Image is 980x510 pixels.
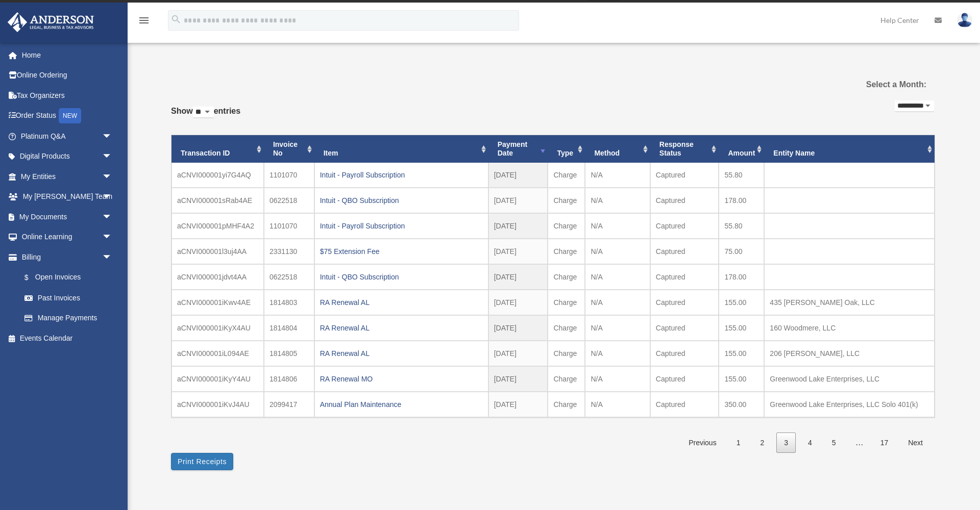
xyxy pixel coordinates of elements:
select: Showentries [193,107,214,118]
a: Digital Productsarrow_drop_down [7,146,128,167]
a: Online Ordering [7,65,128,86]
a: Manage Payments [14,308,128,328]
span: arrow_drop_down [102,207,122,227]
div: RA Renewal MO [320,372,483,386]
td: 350.00 [719,392,764,417]
td: aCNVI000001jdvt4AA [171,264,264,290]
div: Intuit - Payroll Subscription [320,219,483,233]
i: menu [138,14,150,27]
td: N/A [585,163,650,188]
th: Type: activate to sort column ascending [548,135,585,163]
th: Payment Date: activate to sort column ascending [488,135,548,163]
div: RA Renewal AL [320,295,483,310]
a: My [PERSON_NAME] Teamarrow_drop_down [7,187,128,207]
td: aCNVI000001iKyX4AU [171,315,264,341]
label: Show entries [171,104,240,129]
label: Select a Month: [815,78,926,92]
td: [DATE] [488,239,548,264]
td: Charge [548,366,585,392]
a: $Open Invoices [14,267,128,288]
div: Intuit - QBO Subscription [320,193,483,208]
td: Captured [650,341,719,366]
div: Intuit - Payroll Subscription [320,168,483,182]
div: RA Renewal AL [320,346,483,361]
a: My Documentsarrow_drop_down [7,207,128,227]
td: 155.00 [719,341,764,366]
a: Billingarrow_drop_down [7,247,128,267]
td: aCNVI000001l3uj4AA [171,239,264,264]
td: aCNVI000001sRab4AE [171,188,264,213]
span: arrow_drop_down [102,166,122,187]
span: arrow_drop_down [102,126,122,147]
div: RA Renewal AL [320,321,483,335]
td: 155.00 [719,315,764,341]
th: Response Status: activate to sort column ascending [650,135,719,163]
td: 0622518 [264,188,314,213]
td: 1814804 [264,315,314,341]
td: Charge [548,290,585,315]
td: 435 [PERSON_NAME] Oak, LLC [764,290,935,315]
span: arrow_drop_down [102,187,122,208]
a: Events Calendar [7,328,128,348]
td: [DATE] [488,290,548,315]
td: [DATE] [488,392,548,417]
td: Charge [548,163,585,188]
td: aCNVI000001iKvJ4AU [171,392,264,417]
td: Captured [650,392,719,417]
th: Transaction ID: activate to sort column ascending [171,135,264,163]
td: 1101070 [264,163,314,188]
td: N/A [585,366,650,392]
a: Home [7,45,128,65]
td: Captured [650,163,719,188]
th: Method: activate to sort column ascending [585,135,650,163]
span: $ [30,271,35,284]
div: $75 Extension Fee [320,244,483,259]
td: Charge [548,341,585,366]
td: [DATE] [488,213,548,239]
td: 55.80 [719,213,764,239]
td: Greenwood Lake Enterprises, LLC [764,366,935,392]
td: N/A [585,213,650,239]
a: Tax Organizers [7,85,128,106]
td: Captured [650,188,719,213]
td: N/A [585,341,650,366]
a: Past Invoices [14,288,122,308]
a: 2 [752,432,772,453]
button: Print Receipts [171,453,233,470]
a: Platinum Q&Aarrow_drop_down [7,126,128,146]
span: arrow_drop_down [102,227,122,248]
div: Annual Plan Maintenance [320,397,483,412]
td: N/A [585,239,650,264]
th: Invoice No: activate to sort column ascending [264,135,314,163]
i: search [170,14,182,25]
td: 75.00 [719,239,764,264]
td: Charge [548,188,585,213]
td: 55.80 [719,163,764,188]
td: 155.00 [719,366,764,392]
div: NEW [59,108,81,123]
a: Online Learningarrow_drop_down [7,227,128,247]
td: N/A [585,392,650,417]
td: 178.00 [719,264,764,290]
td: Charge [548,239,585,264]
th: Item: activate to sort column ascending [314,135,488,163]
span: arrow_drop_down [102,247,122,268]
td: 160 Woodmere, LLC [764,315,935,341]
td: 1814803 [264,290,314,315]
td: [DATE] [488,315,548,341]
td: aCNVI000001yi7G4AQ [171,163,264,188]
td: Charge [548,264,585,290]
span: arrow_drop_down [102,146,122,167]
td: Captured [650,366,719,392]
td: 0622518 [264,264,314,290]
td: 178.00 [719,188,764,213]
td: 155.00 [719,290,764,315]
td: Greenwood Lake Enterprises, LLC Solo 401(k) [764,392,935,417]
td: aCNVI000001pMHF4A2 [171,213,264,239]
td: [DATE] [488,188,548,213]
td: 206 [PERSON_NAME], LLC [764,341,935,366]
a: menu [138,18,150,27]
img: User Pic [957,13,972,28]
td: N/A [585,188,650,213]
td: 2099417 [264,392,314,417]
